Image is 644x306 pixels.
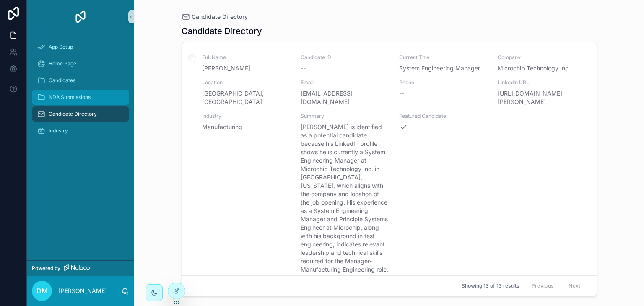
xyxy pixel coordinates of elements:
[32,39,129,54] a: App Setup
[399,54,488,61] span: Current Title
[49,77,75,84] span: Candidates
[49,127,68,134] span: Industry
[301,89,389,106] span: [EMAIL_ADDRESS][DOMAIN_NAME]
[32,90,129,105] a: NDA Submissions
[462,283,519,289] span: Showing 13 of 13 results
[301,64,306,73] span: --
[36,286,48,296] span: DM
[301,54,389,61] span: Candidate ID
[182,25,262,37] h1: Candidate Directory
[27,34,134,149] div: scrollable content
[202,64,291,73] span: [PERSON_NAME]
[202,123,291,131] span: Manufacturing
[498,54,586,61] span: Company
[399,79,488,86] span: Phone
[202,54,291,61] span: Full Name
[498,79,586,86] span: LinkedIn URL
[498,64,586,73] span: Microchip Technology Inc.
[202,79,291,86] span: Location
[49,60,76,67] span: Home Page
[399,64,488,73] span: System Engineering Manager
[399,89,404,98] span: --
[32,73,129,88] a: Candidates
[49,94,91,101] span: NDA Submissions
[49,44,73,50] span: App Setup
[49,111,97,117] span: Candidate Directory
[301,113,389,119] span: Summary
[498,89,586,106] span: [URL][DOMAIN_NAME][PERSON_NAME]
[74,10,87,23] img: App logo
[32,56,129,71] a: Home Page
[32,265,60,272] span: Powered by
[399,113,488,119] span: Featured Candidate
[32,106,129,122] a: Candidate Directory
[192,13,248,21] span: Candidate Directory
[202,113,291,119] span: Industry
[59,287,107,295] p: [PERSON_NAME]
[32,123,129,138] a: Industry
[182,13,248,21] a: Candidate Directory
[202,89,291,106] span: [GEOGRAPHIC_DATA], [GEOGRAPHIC_DATA]
[301,79,389,86] span: Email
[27,260,134,276] a: Powered by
